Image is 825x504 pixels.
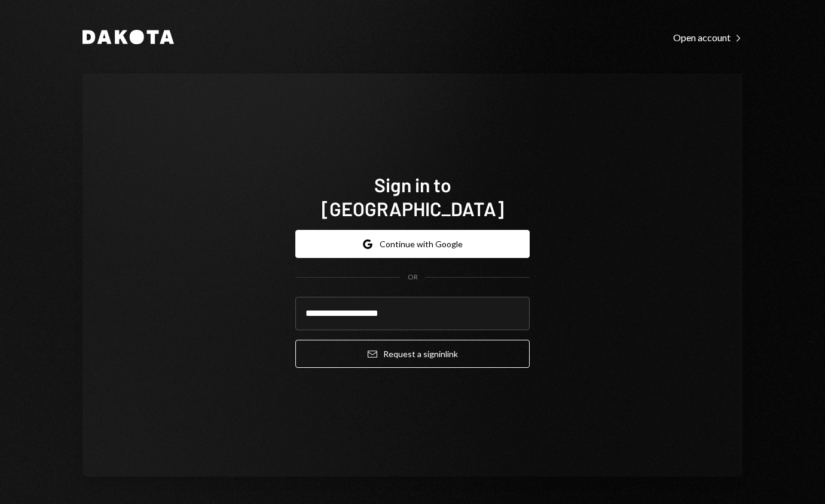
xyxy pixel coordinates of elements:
[295,230,530,258] button: Continue with Google
[295,173,530,220] h1: Sign in to [GEOGRAPHIC_DATA]
[673,30,742,44] a: Open account
[295,340,530,368] button: Request a signinlink
[673,32,742,44] div: Open account
[408,272,418,282] div: OR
